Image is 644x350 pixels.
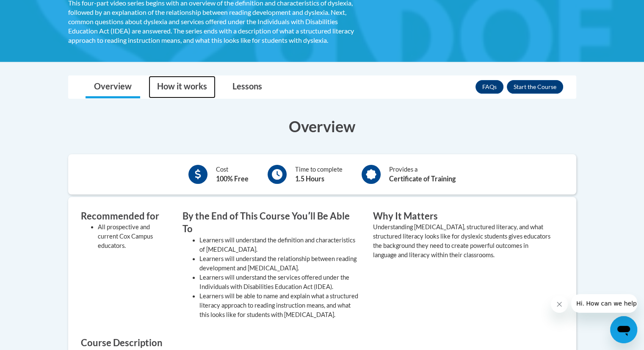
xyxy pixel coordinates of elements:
b: Certificate of Training [389,175,456,183]
b: 100% Free [216,175,249,183]
iframe: Button to launch messaging window [610,316,637,343]
value: Understanding [MEDICAL_DATA], structured literacy, and what structured literacy looks like for dy... [373,223,550,258]
li: Learners will understand the services offered under the Individuals with Disabilities Education A... [199,273,360,292]
a: FAQs [475,80,503,94]
span: Hi. How can we help? [5,6,69,13]
a: Overview [86,76,140,98]
iframe: Close message [551,296,568,313]
h3: Why It Matters [373,210,551,223]
iframe: Message from company [571,294,637,313]
div: Provides a [389,165,456,184]
h3: Recommended for [81,210,170,223]
h3: Overview [68,116,576,137]
button: Enroll [507,80,563,94]
li: All prospective and current Cox Campus educators. [98,222,170,250]
div: Cost [216,165,249,184]
b: 1.5 Hours [295,175,324,183]
h3: Course Description [81,336,564,350]
div: Time to complete [295,165,343,184]
li: Learners will understand the definition and characteristics of [MEDICAL_DATA]. [199,236,360,254]
a: How it works [149,76,216,98]
h3: By the End of This Course Youʹll Be Able To [182,210,360,236]
li: Learners will be able to name and explain what a structured literacy approach to reading instruct... [199,292,360,319]
a: Lessons [224,76,271,98]
li: Learners will understand the relationship between reading development and [MEDICAL_DATA]. [199,254,360,273]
